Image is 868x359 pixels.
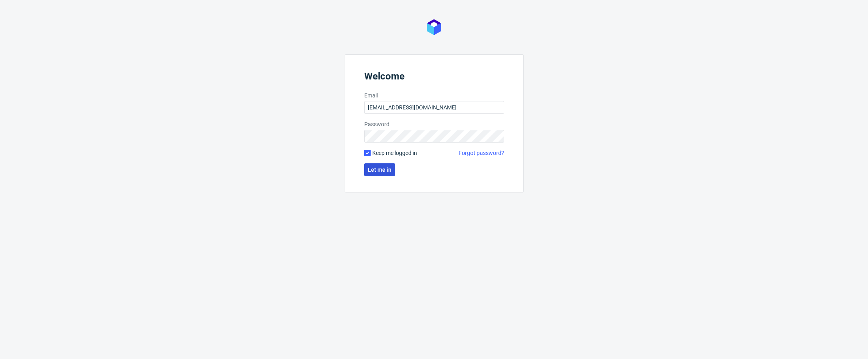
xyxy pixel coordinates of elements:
button: Let me in [364,163,395,176]
span: Let me in [368,167,391,173]
label: Email [364,91,504,99]
a: Forgot password? [459,149,504,157]
label: Password [364,120,504,128]
header: Welcome [364,71,504,85]
span: Keep me logged in [372,149,417,157]
input: you@youremail.com [364,101,504,114]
